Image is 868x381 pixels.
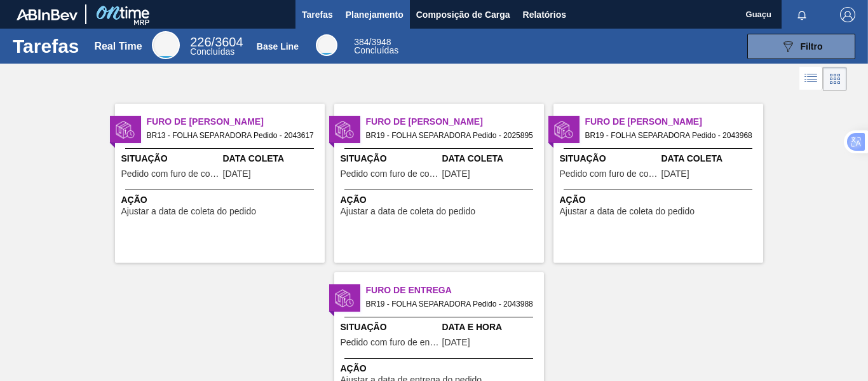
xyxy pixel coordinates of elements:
[442,321,541,334] span: Data e Hora
[147,128,315,142] span: BR13 - FOLHA SEPARADORA Pedido - 2043617
[190,37,243,56] div: Real Time
[354,37,391,47] span: / 3948
[121,152,220,165] span: Situação
[354,38,398,55] div: Base Line
[121,169,220,179] span: Pedido com furo de coleta
[554,120,573,139] img: status
[585,128,753,142] span: BR19 - FOLHA SEPARADORA Pedido - 2043968
[190,46,234,57] span: Concluídas
[152,31,180,59] div: Real Time
[366,115,544,128] span: Furo de Coleta
[366,284,544,297] span: Furo de Entrega
[147,115,325,128] span: Furo de Coleta
[341,338,439,347] span: Pedido com furo de entrega
[823,67,847,91] div: Visão em Cards
[335,120,354,139] img: status
[13,39,79,53] h1: Tarefas
[661,152,760,165] span: Data Coleta
[354,37,369,47] span: 384
[416,7,510,22] span: Composição de Carga
[116,120,135,139] img: status
[799,67,823,91] div: Visão em Lista
[190,35,243,49] span: / 3604
[560,207,695,216] span: Ajustar a data de coleta do pedido
[341,207,476,216] span: Ajustar a data de coleta do pedido
[335,289,354,308] img: status
[346,7,403,22] span: Planejamento
[302,7,333,22] span: Tarefas
[442,152,541,165] span: Data Coleta
[523,7,566,22] span: Relatórios
[354,45,398,55] span: Concluídas
[341,362,541,375] span: Ação
[223,169,251,179] span: 12/10/2025
[190,35,211,49] span: 226
[585,115,763,128] span: Furo de Coleta
[121,207,257,216] span: Ajustar a data de coleta do pedido
[442,169,470,179] span: 12/10/2025
[560,152,658,165] span: Situação
[366,128,534,142] span: BR19 - FOLHA SEPARADORA Pedido - 2025895
[366,297,534,311] span: BR19 - FOLHA SEPARADORA Pedido - 2043988
[341,193,541,207] span: Ação
[442,338,470,347] span: 08/10/2025,
[560,193,760,207] span: Ação
[17,9,78,20] img: TNhmsLtSVTkK8tSr43FrP2fwEKptu5GPRR3wAAAABJRU5ErkJggg==
[94,41,142,52] div: Real Time
[661,169,689,179] span: 09/10/2025
[121,193,322,207] span: Ação
[801,41,823,52] span: Filtro
[223,152,322,165] span: Data Coleta
[747,34,855,59] button: Filtro
[341,152,439,165] span: Situação
[840,7,855,22] img: Logout
[341,169,439,179] span: Pedido com furo de coleta
[316,34,337,56] div: Base Line
[560,169,658,179] span: Pedido com furo de coleta
[257,41,299,52] div: Base Line
[341,321,439,334] span: Situação
[782,6,822,24] button: Notificações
